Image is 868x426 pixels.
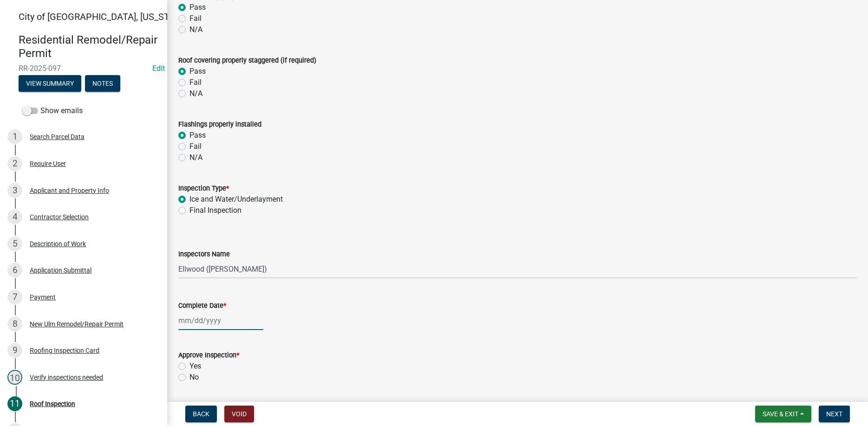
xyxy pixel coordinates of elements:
button: Save & Exit [755,406,811,422]
label: N/A [189,24,202,35]
label: Pass [189,130,206,141]
button: Notes [85,75,120,92]
span: Save & Exit [763,410,798,418]
label: N/A [189,88,202,99]
div: 1 [7,129,22,144]
label: Pass [189,66,206,77]
div: Verify inspections needed [30,374,103,381]
div: Contractor Selection [30,214,89,220]
label: Yes [189,361,201,372]
label: Final Inspection [189,205,241,216]
button: Next [819,406,850,422]
div: Description of Work [30,241,86,247]
div: 2 [7,156,22,171]
label: Complete Date [178,303,226,309]
div: 5 [7,236,22,251]
button: View Summary [19,75,81,92]
label: Fail [189,77,202,88]
div: 10 [7,370,22,385]
div: Application Submittal [30,267,91,273]
button: Void [224,406,254,422]
h4: Residential Remodel/Repair Permit [19,33,160,60]
label: Inspectors Name [178,251,230,258]
div: 9 [7,343,22,358]
div: 8 [7,317,22,331]
div: Roofing Inspection Card [30,347,99,354]
label: Fail [189,141,202,152]
div: Require User [30,160,66,167]
wm-modal-confirm: Summary [19,80,81,88]
label: Pass [189,2,206,13]
label: Flashings properly installed [178,121,261,128]
label: Approve Inspection [178,352,239,359]
span: Next [826,410,842,418]
span: Back [193,410,209,418]
span: RR-2025-097 [19,64,149,73]
div: 3 [7,183,22,198]
a: Edit [152,64,165,73]
label: No [189,372,199,383]
div: 7 [7,290,22,305]
label: Ice and Water/Underlayment [189,194,283,205]
span: City of [GEOGRAPHIC_DATA], [US_STATE] [19,11,188,22]
label: Inspection Type [178,185,229,192]
div: Payment [30,294,56,300]
div: 4 [7,210,22,224]
wm-modal-confirm: Edit Application Number [152,64,165,73]
div: New Ulm Remodel/Repair Permit [30,321,124,327]
wm-modal-confirm: Notes [85,80,120,88]
label: N/A [189,152,202,163]
div: 11 [7,396,22,411]
label: Roof covering properly staggered (if required) [178,57,316,64]
label: Show emails [22,105,83,116]
input: mm/dd/yyyy [178,311,263,330]
div: Roof Inspection [30,401,75,407]
div: Applicant and Property Info [30,187,109,194]
div: Search Parcel Data [30,134,85,140]
label: Fail [189,13,202,24]
button: Back [185,406,217,422]
div: 6 [7,263,22,278]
